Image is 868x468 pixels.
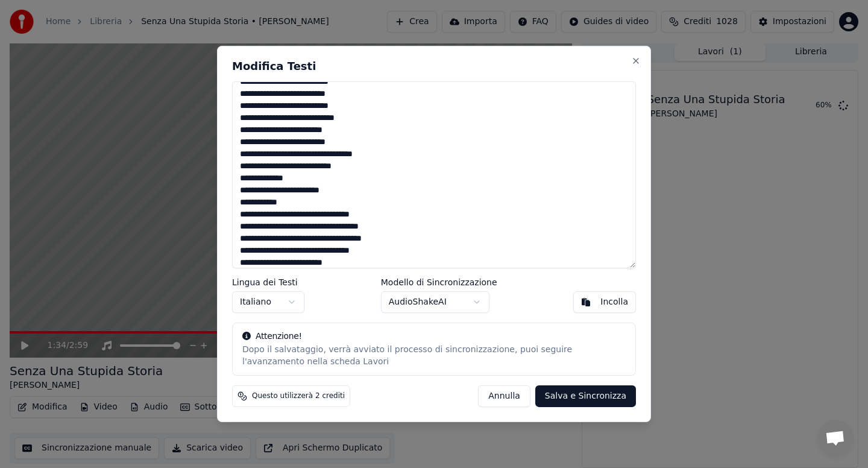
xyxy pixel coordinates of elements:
[381,278,497,286] label: Modello di Sincronizzazione
[478,385,530,407] button: Annulla
[573,291,636,313] button: Incolla
[232,278,304,286] label: Lingua dei Testi
[252,391,345,401] span: Questo utilizzerà 2 crediti
[535,385,636,407] button: Salva e Sincronizza
[242,344,626,368] div: Dopo il salvataggio, verrà avviato il processo di sincronizzazione, puoi seguire l'avanzamento ne...
[242,330,626,343] div: Attenzione!
[232,61,636,72] h2: Modifica Testi
[600,296,628,308] div: Incolla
